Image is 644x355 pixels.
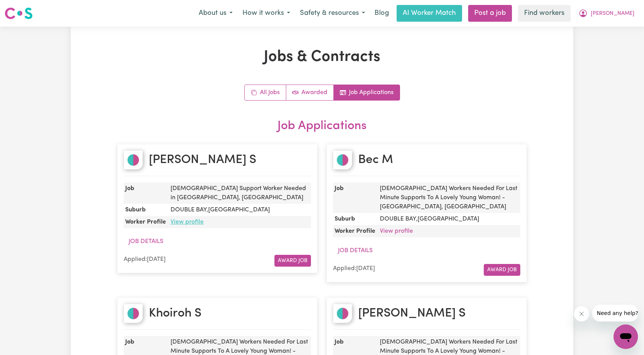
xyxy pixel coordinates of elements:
[591,10,634,18] span: [PERSON_NAME]
[245,85,286,100] a: All jobs
[124,304,143,323] img: Khoiroh
[377,182,520,213] dd: [DEMOGRAPHIC_DATA] Workers Needed For Last Minute Supports To A Lovely Young Woman! - [GEOGRAPHIC...
[167,204,311,216] dd: DOUBLE BAY , [GEOGRAPHIC_DATA]
[333,150,352,170] img: Bec
[592,305,638,321] iframe: Message from company
[117,48,527,66] h1: Jobs & Contracts
[5,5,33,22] a: Careseekers logo
[274,255,311,267] button: Award Job
[358,306,465,321] h2: [PERSON_NAME] S
[124,150,143,170] img: Ana
[370,5,394,22] a: Blog
[333,265,375,272] span: Applied: [DATE]
[167,182,311,204] dd: [DEMOGRAPHIC_DATA] Support Worker Needed in [GEOGRAPHIC_DATA], [GEOGRAPHIC_DATA]
[574,306,589,321] iframe: Close message
[194,5,238,21] button: About us
[124,256,166,262] span: Applied: [DATE]
[380,228,413,234] a: View profile
[295,5,370,21] button: Safety & resources
[397,5,462,22] a: AI Worker Match
[238,5,295,21] button: How it works
[333,213,377,225] dt: Suburb
[614,325,638,349] iframe: Button to launch messaging window
[358,153,393,167] h2: Bec M
[468,5,512,22] a: Post a job
[117,119,527,133] h2: Job Applications
[518,5,571,22] a: Find workers
[286,85,334,100] a: Active jobs
[171,219,204,225] a: View profile
[574,5,639,21] button: My Account
[484,264,520,276] button: Award Job
[124,182,167,204] dt: Job
[5,5,46,11] span: Need any help?
[124,216,167,228] dt: Worker Profile
[333,225,377,237] dt: Worker Profile
[334,85,400,100] a: Job applications
[333,304,352,323] img: Darcy
[5,6,33,20] img: Careseekers logo
[149,306,201,321] h2: Khoiroh S
[149,153,256,167] h2: [PERSON_NAME] S
[124,204,167,216] dt: Suburb
[124,234,168,249] button: Job Details
[333,182,377,213] dt: Job
[377,213,520,225] dd: DOUBLE BAY , [GEOGRAPHIC_DATA]
[333,243,378,258] button: Job Details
